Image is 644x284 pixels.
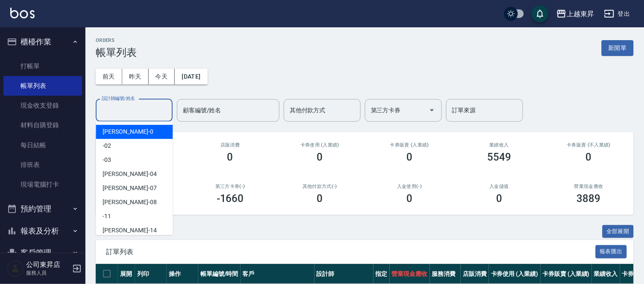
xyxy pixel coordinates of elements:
th: 卡券販賣 (入業績) [541,264,592,284]
a: 報表匯出 [596,247,627,255]
th: 店販消費 [461,264,489,284]
h2: 第三方卡券(-) [196,184,265,189]
button: 預約管理 [3,198,82,220]
h2: 卡券使用 (入業績) [285,142,355,148]
button: save [532,5,549,22]
h5: 公司東昇店 [26,261,70,269]
button: 客戶管理 [3,242,82,264]
th: 指定 [373,264,390,284]
a: 每日結帳 [3,135,82,155]
a: 現金收支登錄 [3,96,82,115]
button: 登出 [601,6,634,22]
img: Person [7,260,24,277]
a: 新開單 [602,44,634,52]
span: [PERSON_NAME] -04 [103,170,156,179]
h3: 0 [406,151,412,163]
button: 上越東昇 [553,5,597,23]
th: 卡券使用 (入業績) [489,264,541,284]
button: 昨天 [122,69,149,85]
a: 材料自購登錄 [3,115,82,135]
span: 訂單列表 [106,248,596,256]
span: [PERSON_NAME] -14 [103,226,156,235]
button: 前天 [96,69,122,85]
h3: 3889 [577,193,601,205]
img: Logo [10,8,35,18]
h2: 卡券販賣 (不入業績) [554,142,623,148]
h2: 入金使用(-) [375,184,444,189]
h3: 0 [227,151,233,163]
th: 列印 [135,264,167,284]
th: 設計師 [315,264,373,284]
h3: 0 [406,193,412,205]
span: -03 [103,155,111,164]
button: 今天 [149,69,175,85]
h2: 卡券販賣 (入業績) [375,142,444,148]
span: [PERSON_NAME] -07 [103,184,156,193]
h3: 0 [317,193,323,205]
button: 櫃檯作業 [3,31,82,53]
a: 排班表 [3,155,82,175]
h2: ORDERS [96,38,137,43]
label: 設計師編號/姓名 [102,95,135,102]
h2: 營業現金應收 [554,184,623,189]
h2: 業績收入 [465,142,534,148]
th: 營業現金應收 [390,264,430,284]
div: 上越東昇 [567,9,594,19]
button: 新開單 [602,40,634,56]
button: 全部展開 [603,225,634,238]
a: 現場電腦打卡 [3,175,82,194]
button: 報表及分析 [3,220,82,242]
span: [PERSON_NAME] -0 [103,127,153,136]
h2: 店販消費 [196,142,265,148]
h3: 5549 [487,151,511,163]
th: 操作 [167,264,198,284]
p: 服務人員 [26,269,70,277]
h3: 0 [317,151,323,163]
h3: -1660 [217,193,244,205]
h3: 0 [496,193,502,205]
th: 展開 [118,264,135,284]
button: [DATE] [175,69,207,85]
span: -02 [103,141,111,150]
h3: 帳單列表 [96,47,137,59]
th: 帳單編號/時間 [198,264,241,284]
span: -11 [103,212,111,221]
span: [PERSON_NAME] -08 [103,198,156,207]
th: 服務消費 [430,264,461,284]
th: 業績收入 [592,264,620,284]
th: 客戶 [241,264,315,284]
button: Open [425,103,439,117]
h2: 入金儲值 [465,184,534,189]
a: 打帳單 [3,56,82,76]
h2: 其他付款方式(-) [285,184,355,189]
button: 報表匯出 [596,245,627,258]
a: 帳單列表 [3,76,82,96]
h3: 0 [586,151,592,163]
